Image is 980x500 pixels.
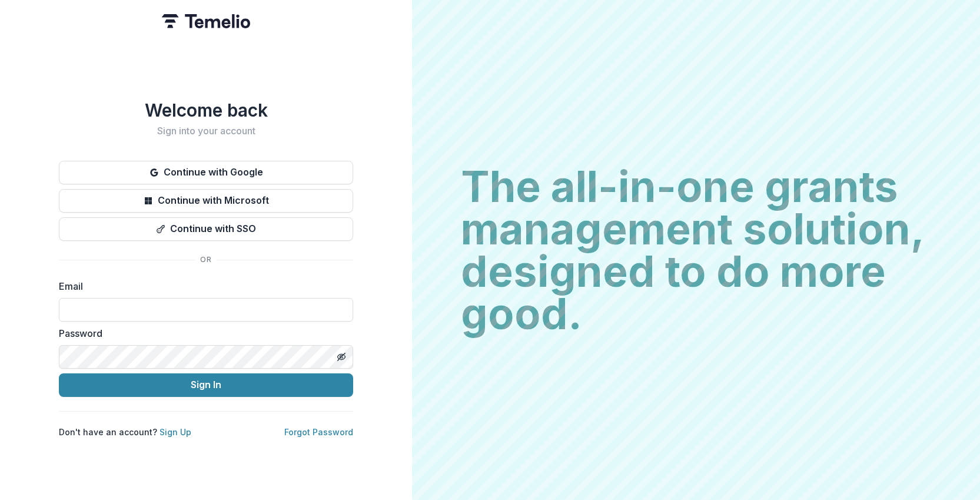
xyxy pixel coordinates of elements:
[59,125,353,137] h2: Sign into your account
[160,427,191,437] a: Sign Up
[332,347,351,366] button: Toggle password visibility
[59,279,346,293] label: Email
[59,217,353,241] button: Continue with SSO
[162,14,250,28] img: Temelio
[59,373,353,397] button: Sign In
[284,427,353,437] a: Forgot Password
[59,326,346,340] label: Password
[59,100,353,121] h1: Welcome back
[59,161,353,184] button: Continue with Google
[59,426,191,438] p: Don't have an account?
[59,189,353,213] button: Continue with Microsoft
